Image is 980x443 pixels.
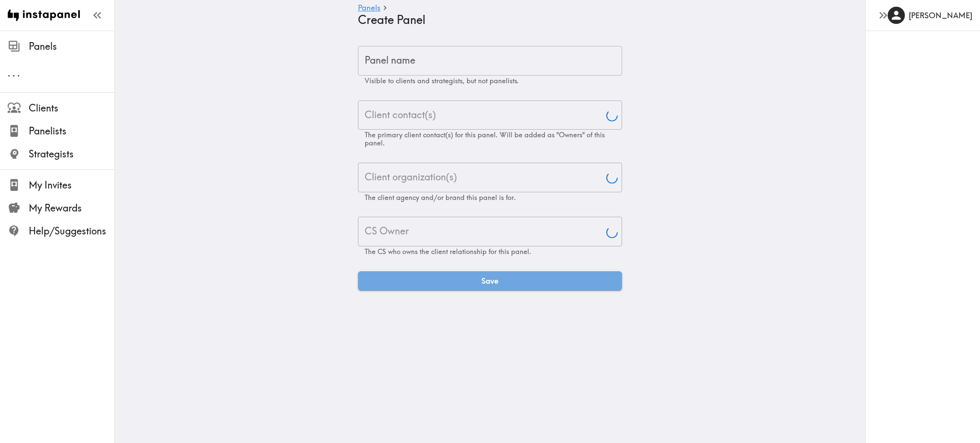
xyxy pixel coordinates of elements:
[909,10,972,21] h6: [PERSON_NAME]
[605,225,619,239] button: Open
[365,193,516,202] span: The client agency and/or brand this panel is for.
[358,271,622,290] button: Save
[29,201,114,215] span: My Rewards
[12,67,15,79] span: .
[605,171,619,185] button: Open
[17,67,20,79] span: .
[358,4,380,13] a: Panels
[365,77,519,85] span: Visible to clients and strategists, but not panelists.
[358,13,614,27] h4: Create Panel
[29,40,114,53] span: Panels
[365,131,605,147] span: The primary client contact(s) for this panel. Will be added as "Owners" of this panel.
[8,67,11,79] span: .
[29,147,114,161] span: Strategists
[605,109,619,122] button: Open
[29,101,114,115] span: Clients
[29,124,114,138] span: Panelists
[29,178,114,192] span: My Invites
[365,247,531,256] span: The CS who owns the client relationship for this panel.
[29,224,114,238] span: Help/Suggestions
